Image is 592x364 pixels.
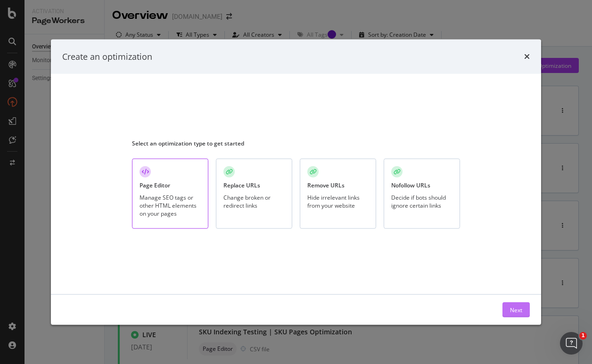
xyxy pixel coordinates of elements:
div: modal [51,39,541,325]
div: Manage SEO tags or other HTML elements on your pages [140,193,201,217]
div: Replace URLs [223,181,260,189]
button: Next [502,302,530,317]
iframe: Intercom live chat [560,332,583,355]
div: Create an optimization [62,50,152,63]
div: times [524,50,530,63]
div: Change broken or redirect links [223,193,285,209]
div: Page Editor [140,181,170,189]
span: 1 [579,332,587,340]
div: Select an optimization type to get started [132,139,460,147]
div: Decide if bots should ignore certain links [391,193,452,209]
div: Hide irrelevant links from your website [307,193,369,209]
div: Remove URLs [307,181,345,189]
div: Next [510,306,522,314]
div: Nofollow URLs [391,181,430,189]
